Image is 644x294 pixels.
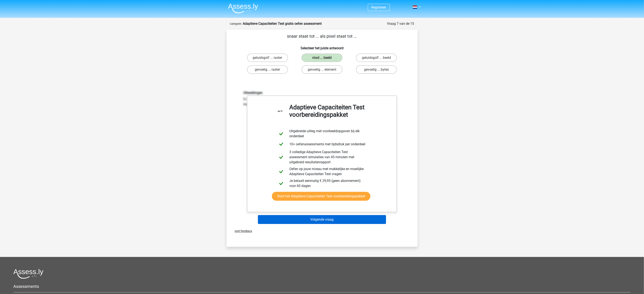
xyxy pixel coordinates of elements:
[13,269,43,279] img: Assessly logo
[356,65,397,74] label: gevoelig ... bytes
[387,21,414,26] div: Vraag 7 van de 15
[247,65,288,74] label: gevoelig ... raster
[258,215,386,224] button: Volgende vraag
[356,54,397,62] label: geluidsgolf ... beeld
[243,22,322,26] strong: Adaptieve Capaciteiten Test gratis oefen assessment
[302,65,342,74] label: gevoelig ... element
[244,91,401,95] h6: Uitwerkingen
[233,33,411,39] p: snaar staat tot ... als pixel staat tot ...
[302,54,342,62] label: viool ... beeld
[230,22,242,25] small: Categorie:
[228,3,258,13] img: Assessly
[13,284,631,289] h5: Assessments
[231,229,252,233] span: Geef feedback
[247,54,288,62] label: geluidsgolf ... raster
[233,43,411,50] h6: Selecteer het juiste antwoord
[272,192,370,201] a: Start het Adaptieve Capaciteiten Test voorbereidingspakket
[240,91,404,107] div: Er is een gedeelde-geheel relatie tussen snaar en viool | Er is een gedeelde-geheel relatie tusse...
[371,5,386,9] a: Registreer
